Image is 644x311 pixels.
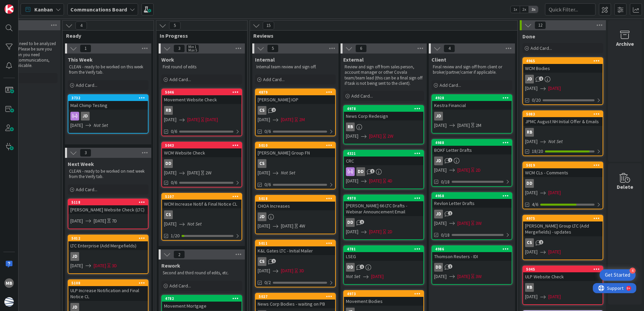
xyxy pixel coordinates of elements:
[343,150,424,189] a: 4321CRCDD[DATE][DATE]4D
[68,205,148,214] div: [PERSON_NAME] Website Check (LTC)
[259,90,335,95] div: 4879
[70,217,83,224] span: [DATE]
[253,32,509,39] span: Reviews
[535,21,546,29] span: 12
[476,273,482,280] div: 3W
[432,252,512,261] div: Thomson Reuters - IDI
[344,112,423,120] div: News Corp Redesign
[360,220,364,224] span: 1
[71,96,148,100] div: 3732
[523,162,603,168] div: 5019
[525,85,538,92] span: [DATE]
[165,296,241,301] div: 4782
[548,85,561,92] span: [DATE]
[432,140,512,154] div: 4988BOKF Letter Drafts
[523,179,603,188] div: DD
[548,293,561,300] span: [DATE]
[76,82,97,88] span: Add Card...
[256,202,335,210] div: CHOA Increases
[525,248,538,255] span: [DATE]
[432,199,512,208] div: Revlon Letter Drafts
[256,142,335,157] div: 5010[PERSON_NAME] Group FN
[76,186,97,193] span: Add Card...
[539,240,543,244] span: 2
[281,267,293,274] span: [DATE]
[600,269,636,281] div: Open Get Started checklist, remaining modules: 4
[256,300,335,308] div: News Corp Bodies - waiting on PB
[164,169,176,176] span: [DATE]
[511,6,520,13] span: 1x
[434,157,443,165] div: JD
[161,142,242,187] a: 5043WCM Website CheckDD[DATE][DATE]2W0/6
[14,1,31,9] span: Support
[347,196,423,201] div: 4970
[281,116,293,123] span: [DATE]
[162,142,241,148] div: 5043
[522,110,603,156] a: 5083JPMC August NH Initial Offer & EmailsRB[DATE]Not Set18/20
[369,228,382,235] span: [DATE]
[344,106,423,112] div: 4978
[162,142,241,157] div: 5043WCM Website Check
[299,222,305,230] div: 4W
[164,220,176,228] span: [DATE]
[532,201,538,208] span: 4/6
[271,259,276,263] span: 1
[457,122,470,129] span: [DATE]
[71,281,148,285] div: 5108
[68,199,148,214] div: 5118[PERSON_NAME] Website Check (LTC)
[256,196,335,210] div: 5018CHOA Increases
[34,3,37,8] div: 9+
[448,211,452,215] span: 1
[258,222,270,230] span: [DATE]
[431,94,512,134] a: 4928Kestra FinancialJD[DATE][DATE]2M
[68,94,149,134] a: 3732Mail Chimp TestingJD[DATE]Not Set
[526,267,603,272] div: 5045
[457,273,470,280] span: [DATE]
[432,193,512,199] div: 4958
[351,93,373,99] span: Add Card...
[526,59,603,63] div: 4965
[343,195,424,240] a: 4970[PERSON_NAME] 66 LTC Drafts - Webinar Announcement EmailDD[DATE][DATE]2D
[4,4,14,14] img: Visit kanbanzone.com
[523,58,603,73] div: 4965WCM Bodies
[264,181,271,188] span: 0/6
[523,58,603,64] div: 4965
[525,293,538,300] span: [DATE]
[94,122,108,128] i: Not Set
[344,167,423,176] div: DD
[162,296,241,302] div: 4782
[256,212,335,221] div: JD
[522,57,603,105] a: 4965WCM BodiesJD[DATE][DATE]0/20
[258,106,266,115] div: CS
[435,247,512,251] div: 4986
[258,116,270,123] span: [DATE]
[344,291,423,306] div: 4973Movement Bodies
[434,220,447,227] span: [DATE]
[369,177,382,184] span: [DATE]
[68,280,148,286] div: 5108
[68,286,148,301] div: ULP Increase Notification and Final Notice CL
[188,45,196,48] div: Min 1
[525,75,534,83] div: JD
[258,169,270,176] span: [DATE]
[256,95,335,104] div: [PERSON_NAME] IOP
[70,122,83,129] span: [DATE]
[539,76,543,81] span: 1
[256,196,335,202] div: 5018
[434,167,447,174] span: [DATE]
[434,273,447,280] span: [DATE]
[344,195,423,201] div: 4970
[432,146,512,154] div: BOKF Letter Drafts
[434,263,443,272] div: DD
[34,5,53,13] span: Kanban
[523,221,603,236] div: [PERSON_NAME] Group LTC (Add Mergefields) - updates
[187,169,200,176] span: [DATE]
[344,246,423,252] div: 4781
[346,123,355,131] div: RB
[356,167,365,176] div: DD
[164,116,176,123] span: [DATE]
[162,89,241,95] div: 5046
[165,90,241,95] div: 5046
[70,262,83,269] span: [DATE]
[259,143,335,148] div: 5010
